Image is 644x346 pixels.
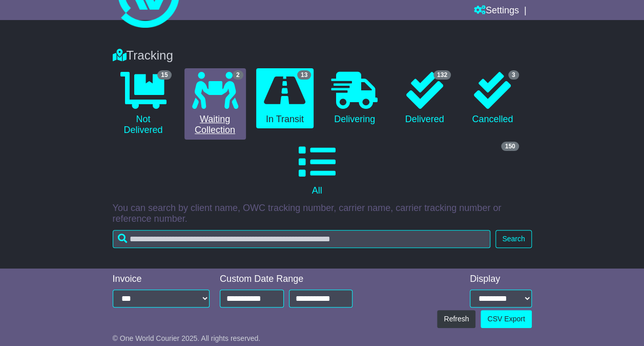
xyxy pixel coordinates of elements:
[233,70,243,80] span: 2
[113,68,174,140] a: 15 Not Delivered
[256,68,314,129] a: 13 In Transit
[481,310,531,328] a: CSV Export
[113,334,261,342] span: © One World Courier 2025. All rights reserved.
[501,142,518,151] span: 150
[113,140,522,200] a: 150 All
[113,203,532,225] p: You can search by client name, OWC tracking number, carrier name, carrier tracking number or refe...
[108,48,537,63] div: Tracking
[396,68,453,129] a: 132 Delivered
[220,274,352,285] div: Custom Date Range
[470,274,532,285] div: Display
[508,70,519,80] span: 3
[474,3,519,20] a: Settings
[495,230,531,248] button: Search
[297,70,311,80] span: 13
[113,274,210,285] div: Invoice
[324,68,385,129] a: Delivering
[184,68,246,140] a: 2 Waiting Collection
[464,68,522,129] a: 3 Cancelled
[433,70,451,80] span: 132
[157,70,171,80] span: 15
[437,310,475,328] button: Refresh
